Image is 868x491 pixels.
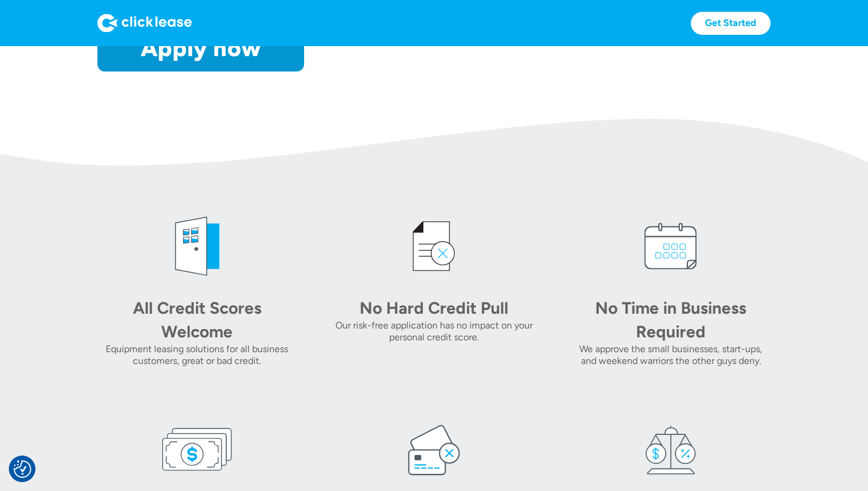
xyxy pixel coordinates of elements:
[399,211,469,282] img: credit icon
[162,414,233,485] img: money icon
[588,296,753,343] div: No Time in Business Required
[14,460,31,478] button: Consent Preferences
[635,414,706,485] img: tax icon
[97,24,304,71] a: Apply now
[572,343,771,367] div: We approve the small businesses, start-ups, and weekend warriors the other guys deny.
[351,296,517,320] div: No Hard Credit Pull
[399,414,469,485] img: card icon
[635,211,706,282] img: calendar icon
[97,14,192,32] img: Logo
[14,460,31,478] img: Revisit consent button
[162,211,233,282] img: welcome icon
[115,296,280,343] div: All Credit Scores Welcome
[334,320,533,343] div: Our risk-free application has no impact on your personal credit score.
[97,343,296,367] div: Equipment leasing solutions for all business customers, great or bad credit.
[691,12,771,35] a: Get Started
